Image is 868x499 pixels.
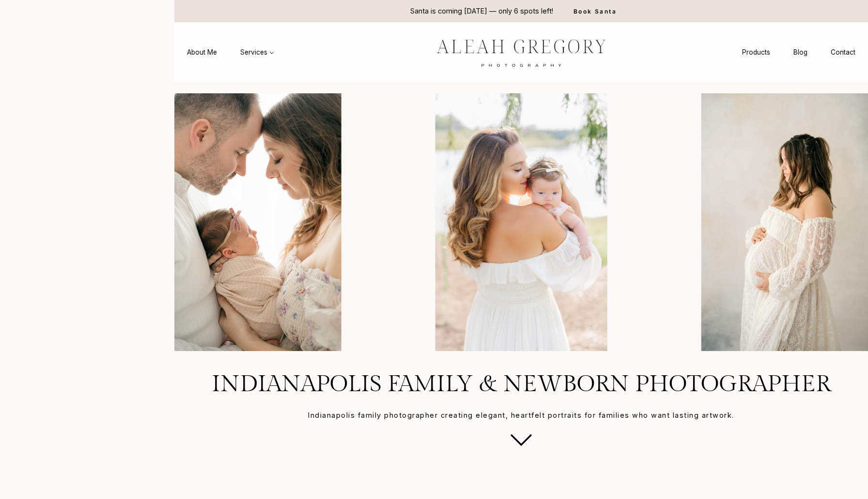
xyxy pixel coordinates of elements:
[198,410,845,421] p: Indianapolis family photographer creating elegant, heartfelt portraits for families who want last...
[175,44,229,61] a: About Me
[392,93,650,351] li: 3 of 4
[410,6,553,16] p: Santa is coming [DATE] — only 6 spots left!
[126,93,384,351] li: 2 of 4
[819,44,867,61] a: Contact
[730,44,867,61] nav: Secondary
[175,44,286,61] nav: Primary
[412,32,630,73] img: aleah gregory logo
[126,93,384,351] img: Parents holding their baby lovingly by Indianapolis newborn photographer
[229,44,286,61] button: Child menu of Services
[392,93,650,351] img: mom holding baby on shoulder looking back at the camera outdoors in Carmel, Indiana
[730,44,782,61] a: Products
[782,44,819,61] a: Blog
[198,370,845,398] h1: Indianapolis Family & Newborn Photographer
